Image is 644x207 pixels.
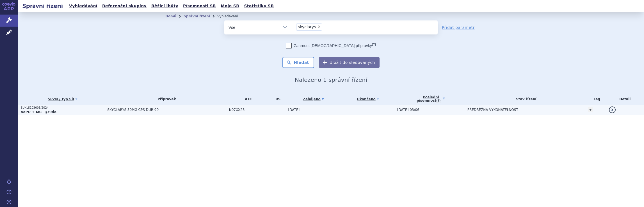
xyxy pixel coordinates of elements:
[219,2,241,10] a: Moje SŘ
[271,108,286,112] span: -
[465,93,585,105] th: Stav řízení
[319,57,380,68] button: Uložit do sledovaných
[467,108,518,112] span: PŘEDBĚŽNÁ VYKONATELNOST
[295,76,367,83] span: Nalezeno 1 správní řízení
[104,93,226,105] th: Přípravek
[181,2,218,10] a: Písemnosti SŘ
[21,95,104,103] a: SPZN / Typ SŘ
[21,106,104,110] p: SUKLS103005/2024
[286,43,376,48] label: Zahrnout [DEMOGRAPHIC_DATA] přípravky
[298,25,316,29] span: skyclarys
[268,93,286,105] th: RS
[341,108,342,112] span: -
[436,99,440,103] abbr: (?)
[282,57,314,68] button: Hledat
[229,108,268,112] span: N07XX25
[67,2,99,10] a: Vyhledávání
[318,25,321,28] span: ×
[372,43,376,46] abbr: (?)
[606,93,644,105] th: Detail
[397,93,465,105] a: Poslednípísemnost(?)
[217,12,245,20] li: Vyhledávání
[341,95,394,103] a: Ukončeno
[609,106,616,113] a: detail
[324,23,327,30] input: skyclarys
[288,108,300,112] span: [DATE]
[226,93,268,105] th: ATC
[442,25,475,30] a: Přidat parametr
[242,2,275,10] a: Statistiky SŘ
[288,95,339,103] a: Zahájeno
[101,2,148,10] a: Referenční skupiny
[107,108,226,112] span: SKYCLARYS 50MG CPS DUR 90
[585,93,606,105] th: Tag
[150,2,180,10] a: Běžící lhůty
[397,108,419,112] span: [DATE] 03:06
[184,14,210,18] a: Správní řízení
[21,110,56,114] strong: VaPÚ + MC - §39da
[165,14,176,18] a: Domů
[588,107,593,112] a: +
[18,2,67,10] h2: Správní řízení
